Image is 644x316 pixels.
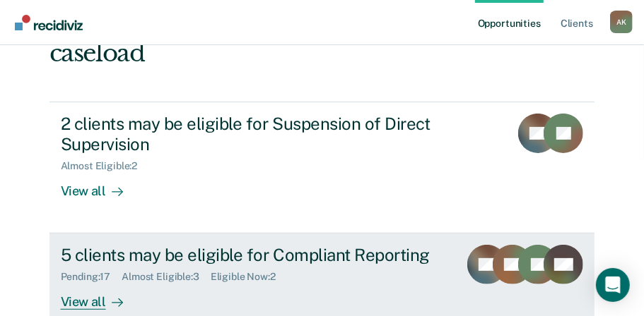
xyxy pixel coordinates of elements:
[49,102,595,233] a: 2 clients may be eligible for Suspension of Direct SupervisionAlmost Eligible:2View all
[61,160,149,172] div: Almost Eligible : 2
[61,114,499,154] div: 2 clients may be eligible for Suspension of Direct Supervision
[15,15,83,30] img: Recidiviz
[61,245,448,265] div: 5 clients may be eligible for Compliant Reporting
[61,283,140,310] div: View all
[61,271,122,283] div: Pending : 17
[61,172,140,200] div: View all
[610,11,633,33] div: A K
[596,268,630,302] div: Open Intercom Messenger
[610,11,633,33] button: Profile dropdown button
[122,271,211,283] div: Almost Eligible : 3
[211,271,287,283] div: Eligible Now : 2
